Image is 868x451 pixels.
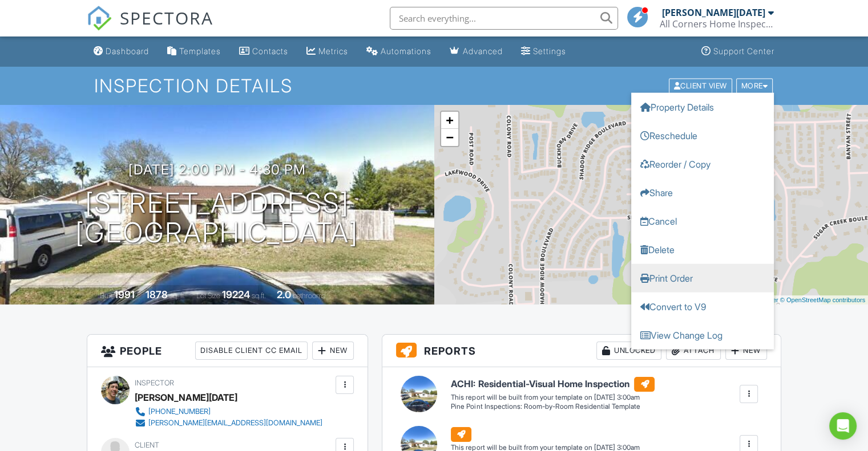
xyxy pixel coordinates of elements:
div: 1878 [146,289,168,300]
div: Dashboard [106,46,149,56]
a: Advanced [445,41,507,62]
div: New [312,342,354,360]
div: More [736,78,773,94]
a: Cancel [631,206,774,235]
div: Metrics [318,46,348,56]
a: [PERSON_NAME][EMAIL_ADDRESS][DOMAIN_NAME] [135,417,322,429]
a: Property Details [631,92,774,121]
div: [PERSON_NAME][DATE] [135,389,237,406]
div: Open Intercom Messenger [829,412,857,440]
a: Zoom in [441,112,458,129]
span: sq.ft. [252,291,266,300]
div: New [725,342,767,360]
div: 1991 [114,289,135,300]
a: Zoom out [441,129,458,146]
a: Delete [631,235,774,263]
a: Automations (Basic) [362,41,436,62]
img: The Best Home Inspection Software - Spectora [87,6,112,31]
a: [PHONE_NUMBER] [135,406,322,417]
span: Lot Size [196,291,220,300]
div: Client View [669,78,732,94]
span: sq. ft. [169,291,185,300]
div: 19224 [222,289,250,300]
a: Metrics [302,41,353,62]
h3: [DATE] 2:00 pm - 4:30 pm [128,162,306,177]
div: This report will be built from your template on [DATE] 3:00am [451,393,655,402]
a: Support Center [697,41,779,62]
div: Contacts [252,46,288,56]
h1: Inspection Details [94,76,774,96]
div: [PHONE_NUMBER] [148,407,211,416]
div: [PERSON_NAME][DATE] [662,7,765,18]
span: + [446,113,453,127]
div: Attach [666,342,721,360]
span: Inspector [135,379,174,387]
div: Unlocked [596,342,661,360]
a: Reschedule [631,121,774,149]
div: Advanced [463,46,503,56]
h3: People [87,335,368,367]
div: [PERSON_NAME][EMAIL_ADDRESS][DOMAIN_NAME] [148,419,322,428]
div: Pine Point Inspections: Room-by-Room Residential Template [451,402,655,412]
span: bathrooms [293,291,325,300]
a: Client View [668,81,735,90]
div: Templates [179,46,221,56]
span: Built [100,291,112,300]
div: Settings [533,46,566,56]
div: Automations [381,46,431,56]
div: All Corners Home Inspections [660,18,774,30]
input: Search everything... [390,7,618,30]
span: SPECTORA [120,6,213,30]
a: Templates [163,41,225,62]
div: 2.0 [277,289,291,300]
a: Contacts [235,41,293,62]
h6: ACHI: Residential-Visual Home Inspection [451,377,655,392]
span: − [446,130,453,144]
h1: [STREET_ADDRESS] [GEOGRAPHIC_DATA] [75,188,358,249]
a: SPECTORA [87,15,213,39]
a: Print Order [631,263,774,292]
a: © OpenStreetMap contributors [780,296,865,303]
span: Client [135,441,159,449]
div: Support Center [713,46,774,56]
a: Reorder / Copy [631,149,774,178]
h3: Reports [382,335,781,367]
a: Convert to V9 [631,292,774,320]
a: View Change Log [631,320,774,349]
a: Dashboard [89,41,154,62]
a: Settings [516,41,571,62]
a: Share [631,178,774,206]
div: Disable Client CC Email [195,342,308,360]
